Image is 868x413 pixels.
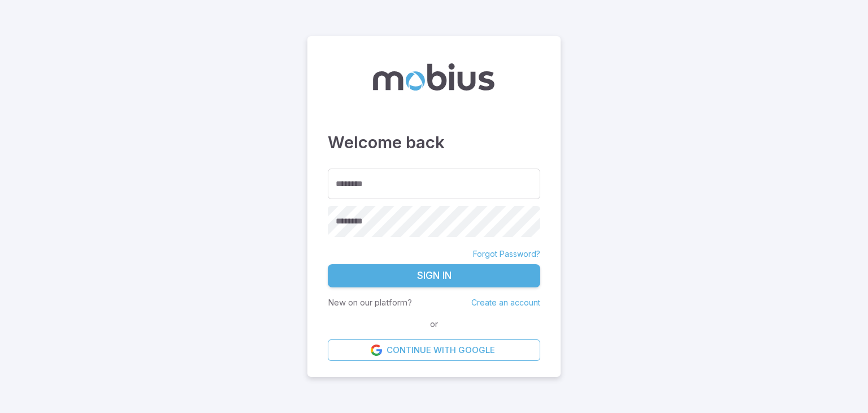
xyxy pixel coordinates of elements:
[328,339,540,361] a: Continue with Google
[473,248,540,260] a: Forgot Password?
[328,130,540,155] h3: Welcome back
[427,318,441,330] span: or
[471,298,540,307] a: Create an account
[328,296,412,309] p: New on our platform?
[328,264,540,288] button: Sign In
